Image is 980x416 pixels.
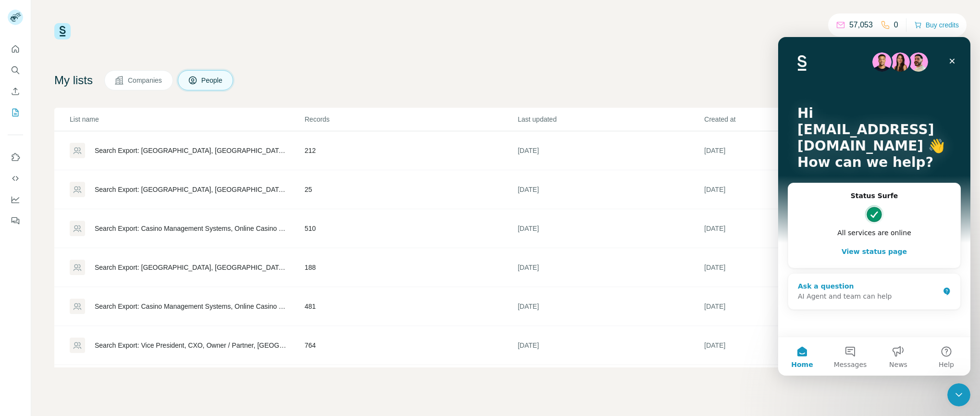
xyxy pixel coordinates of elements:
[95,224,288,233] div: Search Export: Casino Management Systems, Online Casino Provider Software - [DATE] 14:39
[8,191,23,208] button: Dashboard
[304,326,518,365] td: 764
[201,76,223,85] span: People
[304,131,518,170] td: 212
[8,170,23,187] button: Use Surfe API
[517,209,704,248] td: [DATE]
[517,365,704,404] td: [DATE]
[894,19,898,31] p: 0
[517,248,704,287] td: [DATE]
[517,170,704,209] td: [DATE]
[304,248,518,287] td: 188
[8,149,23,166] button: Use Surfe on LinkedIn
[704,131,890,170] td: [DATE]
[517,326,704,365] td: [DATE]
[8,83,23,100] button: Enrich CSV
[704,114,890,124] p: Created at
[95,302,288,311] div: Search Export: Casino Management Systems, Online Casino Provider Software - [DATE] 13:54
[304,170,518,209] td: 25
[704,170,890,209] td: [DATE]
[704,248,890,287] td: [DATE]
[778,37,970,376] iframe: Intercom live chat
[128,76,163,85] span: Companies
[849,19,873,31] p: 57,053
[704,326,890,365] td: [DATE]
[54,73,93,88] h4: My lists
[304,287,518,326] td: 481
[704,209,890,248] td: [DATE]
[704,287,890,326] td: [DATE]
[947,383,970,406] iframe: Intercom live chat
[914,18,959,32] button: Buy credits
[704,365,890,404] td: [DATE]
[54,23,71,39] img: Surfe Logo
[8,40,23,58] button: Quick start
[70,114,304,124] p: List name
[8,62,23,79] button: Search
[8,104,23,121] button: My lists
[517,287,704,326] td: [DATE]
[304,365,518,404] td: 10
[305,114,517,124] p: Records
[95,185,288,194] div: Search Export: [GEOGRAPHIC_DATA], [GEOGRAPHIC_DATA], [GEOGRAPHIC_DATA], Sportsbook Software, Casi...
[95,340,288,350] div: Search Export: Vice President, CXO, Owner / Partner, [GEOGRAPHIC_DATA], Gambling Facilities and C...
[8,212,23,229] button: Feedback
[304,209,518,248] td: 510
[95,263,288,272] div: Search Export: [GEOGRAPHIC_DATA], [GEOGRAPHIC_DATA], [GEOGRAPHIC_DATA], [GEOGRAPHIC_DATA], [GEOGR...
[518,114,703,124] p: Last updated
[517,131,704,170] td: [DATE]
[95,146,288,155] div: Search Export: [GEOGRAPHIC_DATA], [GEOGRAPHIC_DATA], [GEOGRAPHIC_DATA], Sportsbook Software, Casi...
